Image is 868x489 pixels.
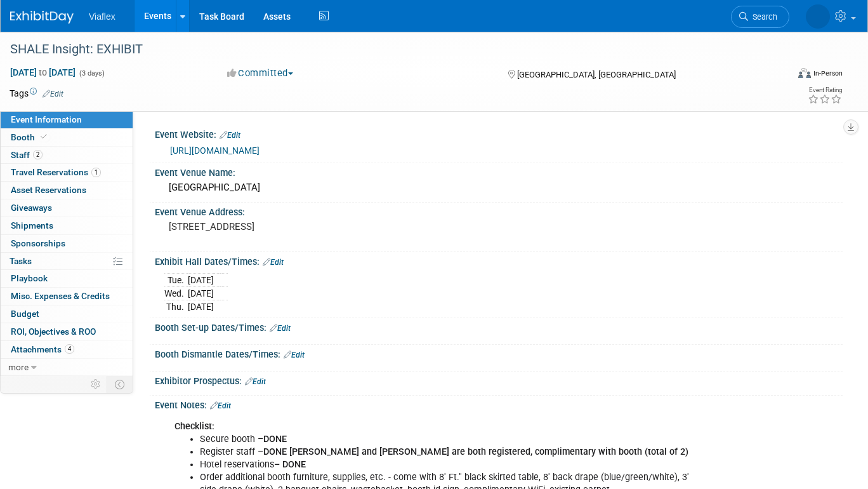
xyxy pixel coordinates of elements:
a: more [1,359,133,376]
span: Sponsorships [11,238,65,248]
div: Event Website: [155,125,843,142]
span: Shipments [11,220,53,231]
span: Event Information [11,114,82,124]
li: Register staff – [200,446,701,459]
a: Asset Reservations [1,182,133,199]
div: SHALE Insight: EXHIBIT [6,38,772,61]
a: ROI, Objectives & ROO [1,323,133,340]
span: Search [712,12,741,22]
td: [DATE] [188,300,214,314]
i: Booth reservation complete [41,133,47,140]
a: [URL][DOMAIN_NAME] [170,145,260,156]
span: [GEOGRAPHIC_DATA], [GEOGRAPHIC_DATA] [517,70,676,79]
div: [GEOGRAPHIC_DATA] [164,178,833,198]
b: DONE [263,434,287,445]
span: Travel Reservations [11,167,101,177]
div: Event Venue Name: [155,163,843,179]
span: more [8,362,29,372]
span: (3 days) [78,69,105,77]
span: 4 [65,344,74,354]
a: Staff2 [1,147,133,164]
span: ROI, Objectives & ROO [11,326,96,337]
a: Edit [245,377,266,386]
a: Edit [263,258,284,267]
b: – DONE [274,459,306,470]
td: Toggle Event Tabs [107,376,133,392]
a: Giveaways [1,199,133,217]
a: Travel Reservations1 [1,164,133,181]
div: Booth Dismantle Dates/Times: [155,345,843,361]
td: [DATE] [188,287,214,300]
div: In-Person [813,69,843,78]
td: Tags [10,87,63,100]
span: 2 [33,150,43,159]
li: Hotel reservations [200,459,701,471]
span: Tasks [10,256,32,266]
button: Committed [223,67,298,80]
a: Edit [270,324,291,333]
a: Sponsorships [1,235,133,252]
span: Staff [11,150,43,160]
a: Shipments [1,217,133,234]
div: Event Format [720,66,843,85]
span: Budget [11,309,39,319]
a: Edit [43,90,63,98]
span: Viaflex [89,11,115,22]
div: Event Notes: [155,396,843,412]
a: Budget [1,305,133,323]
div: Booth Set-up Dates/Times: [155,318,843,335]
a: Tasks [1,253,133,270]
b: DONE [PERSON_NAME] and [PERSON_NAME] are both registered, complimentary with booth (total of 2) [263,446,688,457]
a: Attachments4 [1,341,133,358]
span: [DATE] [DATE] [10,67,76,78]
td: Personalize Event Tab Strip [85,376,107,392]
a: Playbook [1,270,133,287]
td: [DATE] [188,274,214,287]
b: Checklist: [174,421,214,432]
span: Asset Reservations [11,185,86,195]
a: Misc. Expenses & Credits [1,288,133,305]
div: Event Rating [808,87,842,93]
span: Playbook [11,273,48,283]
a: Edit [284,351,305,359]
a: Booth [1,129,133,146]
li: Secure booth – [200,433,701,446]
a: Edit [210,401,231,410]
img: Format-Inperson.png [798,68,811,78]
div: Event Venue Address: [155,203,843,218]
img: ExhibitDay [10,11,74,23]
div: Exhibitor Prospectus: [155,372,843,388]
span: to [37,67,49,77]
img: David Tesch [770,7,830,21]
a: Event Information [1,111,133,128]
td: Wed. [164,287,188,300]
td: Thu. [164,300,188,314]
div: Exhibit Hall Dates/Times: [155,252,843,269]
a: Edit [220,131,240,140]
pre: [STREET_ADDRESS] [169,221,428,232]
span: Giveaways [11,203,52,213]
span: Attachments [11,344,74,354]
span: Booth [11,132,49,142]
span: 1 [91,168,101,177]
a: Search [695,6,753,28]
td: Tue. [164,274,188,287]
span: Misc. Expenses & Credits [11,291,110,301]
